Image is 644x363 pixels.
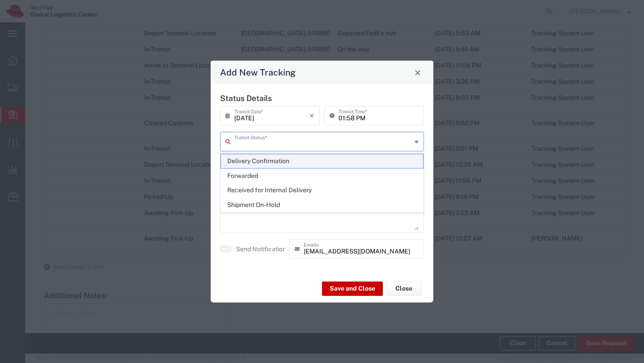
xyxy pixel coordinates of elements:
[221,169,423,183] span: Forwarded
[236,244,286,253] label: Send Notification
[220,93,424,103] h5: Status Details
[322,281,383,295] button: Save and Close
[386,281,422,295] button: Close
[220,66,296,79] h4: Add New Tracking
[221,154,423,168] span: Delivery Confirmation
[411,66,424,79] button: Close
[309,109,314,123] i: ×
[236,244,285,253] agx-label: Send Notification
[221,183,423,197] span: Received for Internal Delivery
[221,198,423,212] span: Shipment On-Hold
